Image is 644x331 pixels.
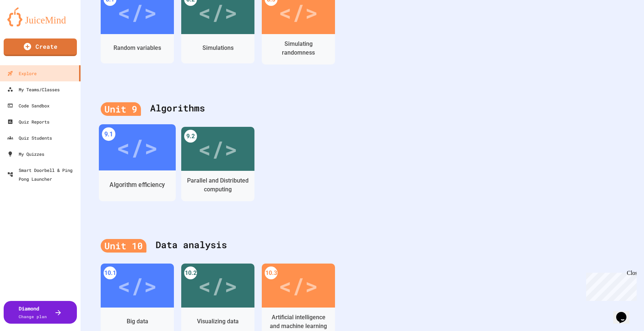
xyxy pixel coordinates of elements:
[101,102,141,116] div: Unit 9
[19,314,47,319] span: Change plan
[202,44,234,52] div: Simulations
[267,40,330,57] div: Simulating randomness
[7,117,49,126] div: Quiz Reports
[613,302,637,324] iframe: chat widget
[3,3,51,47] div: Chat with us now!Close
[7,7,73,26] img: logo-orange.svg
[198,269,238,302] div: </>
[583,270,637,301] iframe: chat widget
[267,313,330,331] div: Artificial intelligence and machine learning
[184,130,197,143] div: 9.2
[7,101,49,110] div: Code Sandbox
[7,69,37,78] div: Explore
[187,176,249,194] div: Parallel and Distributed computing
[109,180,165,190] div: Algorithm efficiency
[4,301,77,324] button: DiamondChange plan
[7,85,60,94] div: My Teams/Classes
[116,130,158,165] div: </>
[104,266,116,279] div: 10.1
[101,239,146,253] div: Unit 10
[118,269,157,302] div: </>
[279,269,318,302] div: </>
[7,150,44,158] div: My Quizzes
[265,266,278,279] div: 10.3
[101,231,624,260] div: Data analysis
[184,266,197,279] div: 10.2
[4,38,77,56] a: Create
[198,132,238,165] div: </>
[7,166,78,183] div: Smart Doorbell & Ping Pong Launcher
[102,128,115,141] div: 9.1
[7,133,52,142] div: Quiz Students
[19,305,47,320] div: Diamond
[101,94,624,123] div: Algorithms
[113,44,161,52] div: Random variables
[197,317,239,326] div: Visualizing data
[127,317,148,326] div: Big data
